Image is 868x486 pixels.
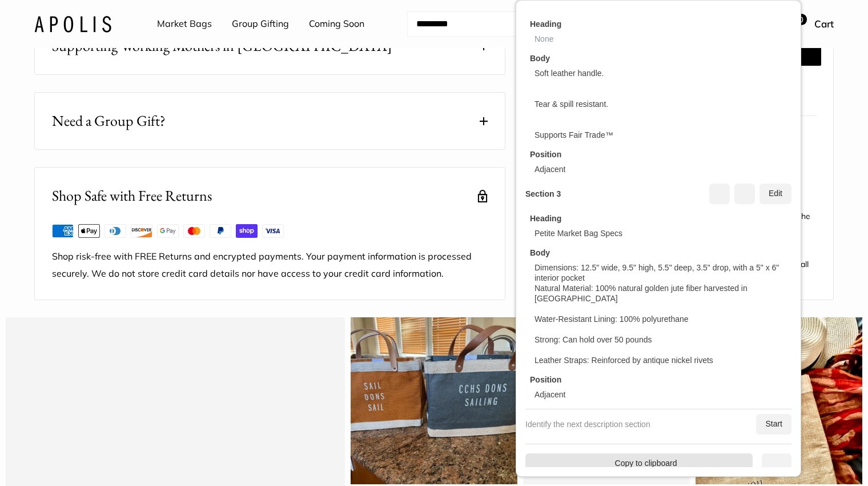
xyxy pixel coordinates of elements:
[709,184,730,204] div: Move up
[535,262,787,365] div: Dimensions: 12.5" wide, 9.5" high, 5.5" deep, 3.5" drop, with a 5" x 6" interior pocket Natural M...
[530,213,561,224] div: Heading
[535,34,553,44] div: None
[530,53,550,63] div: Body
[530,375,561,385] div: Position
[535,228,622,238] div: Petite Market Bag Specs
[525,419,650,429] div: Identify the next description section
[52,110,166,132] span: Need a Group Gift?
[309,15,364,33] a: Coming Soon
[535,68,613,140] div: Soft leather handle. Tear & spill resistant. Supports Fair Trade™
[814,18,834,30] span: Cart
[756,414,791,435] div: Start
[530,248,550,258] div: Body
[52,248,488,282] p: Shop risk-free with FREE Returns and encrypted payments. Your payment information is processed se...
[52,185,212,207] h2: Shop Safe with Free Returns
[525,453,753,474] div: Copy to clipboard
[407,11,606,37] input: Search...
[535,164,565,174] div: Adjacent
[530,19,561,29] div: Heading
[232,15,289,33] a: Group Gifting
[35,93,505,149] button: Need a Group Gift?
[34,15,111,32] img: Apolis
[759,184,791,204] div: Edit
[785,15,834,33] a: 0 Cart
[734,184,755,204] div: Delete
[795,14,807,25] span: 0
[530,149,561,160] div: Position
[535,389,565,400] div: Adjacent
[157,15,212,33] a: Market Bags
[525,189,561,199] div: Section 3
